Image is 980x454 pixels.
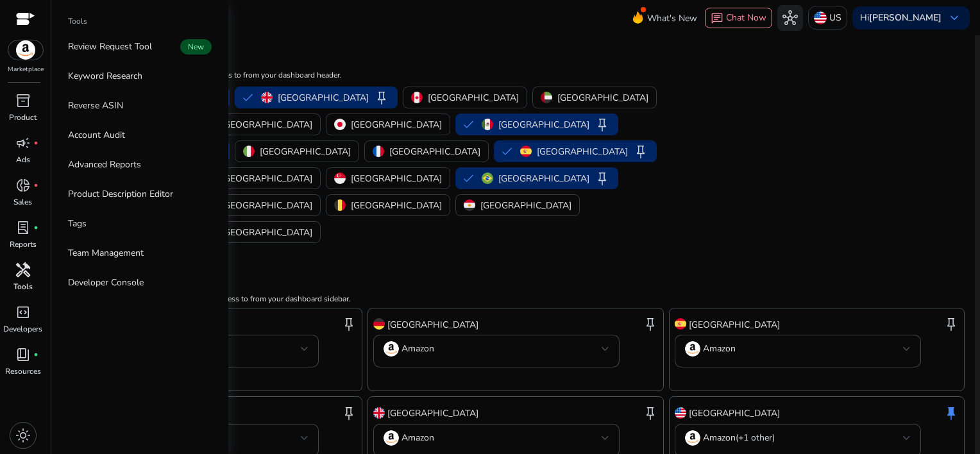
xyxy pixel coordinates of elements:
p: [GEOGRAPHIC_DATA] [260,145,351,158]
img: amazon.svg [384,341,399,357]
span: chat [711,12,723,25]
p: [GEOGRAPHIC_DATA] [387,318,478,332]
p: Amazon [703,343,736,355]
p: Advanced Reports [68,158,141,171]
p: [GEOGRAPHIC_DATA] [351,118,442,131]
span: keep [643,405,658,421]
img: amazon.svg [384,430,399,446]
span: keep [341,316,357,332]
p: Keyword Research [68,69,142,83]
p: Account Audit [68,128,125,142]
p: [GEOGRAPHIC_DATA] [351,199,442,212]
span: (+1 other) [736,432,775,444]
img: uk.svg [261,92,273,103]
p: Developers [3,323,42,335]
span: donut_small [15,178,31,193]
span: keep [595,117,610,132]
p: [GEOGRAPHIC_DATA] [221,172,312,185]
p: Resources [5,366,41,377]
img: ae.svg [541,92,552,103]
p: [GEOGRAPHIC_DATA] [498,118,589,131]
p: US [829,6,841,29]
span: What's New [647,7,697,29]
b: [PERSON_NAME] [869,12,942,24]
img: ca.svg [411,92,423,103]
p: Review Request Tool [68,40,152,53]
span: book_4 [15,347,31,362]
p: [GEOGRAPHIC_DATA] [221,199,312,212]
p: Amazon [401,343,434,355]
img: us.svg [675,407,686,419]
p: [GEOGRAPHIC_DATA] [689,407,780,420]
span: keep [374,90,389,105]
span: keep [943,405,959,421]
h4: Marketplaces [67,276,965,289]
span: code_blocks [15,305,31,320]
p: Product [9,112,37,123]
p: [GEOGRAPHIC_DATA] [689,318,780,332]
img: amazon.svg [685,430,700,446]
p: Amazon [703,432,775,444]
span: keep [633,144,648,159]
span: New [180,39,212,55]
p: Reverse ASIN [68,99,123,112]
p: [GEOGRAPHIC_DATA] [389,145,480,158]
span: keyboard_arrow_down [947,10,962,26]
img: amazon.svg [8,40,43,60]
button: hub [777,5,803,31]
p: Marketplace [8,65,44,74]
span: fiber_manual_record [33,140,38,146]
button: chatChat Now [705,8,772,28]
span: keep [943,316,959,332]
img: us.svg [814,12,827,24]
span: Chat Now [726,12,766,24]
p: Developer Console [68,276,144,289]
span: fiber_manual_record [33,225,38,230]
p: [GEOGRAPHIC_DATA] [557,91,648,105]
span: hub [782,10,798,26]
span: inventory_2 [15,93,31,108]
p: Product Description Editor [68,187,173,201]
img: es.svg [675,318,686,330]
p: Tools [68,15,87,27]
img: uk.svg [373,407,385,419]
span: fiber_manual_record [33,183,38,188]
span: handyman [15,262,31,278]
p: Reports [10,239,37,250]
img: jp.svg [334,119,346,130]
span: lab_profile [15,220,31,235]
p: Amazon [401,432,434,444]
span: keep [595,171,610,186]
h4: Geographies [67,53,665,65]
p: Team Management [68,246,144,260]
span: fiber_manual_record [33,352,38,357]
img: sg.svg [334,172,346,184]
p: Choose the Geographies you'd like quick access to from your dashboard header. [67,69,665,81]
span: campaign [15,135,31,151]
p: [GEOGRAPHIC_DATA] [428,91,519,105]
img: be.svg [334,199,346,211]
p: [GEOGRAPHIC_DATA] [278,91,369,105]
img: amazon.svg [685,341,700,357]
p: Sales [13,196,32,208]
p: Hi [860,13,942,22]
p: Tools [13,281,33,292]
img: de.svg [373,318,385,330]
span: keep [643,316,658,332]
img: es.svg [520,146,532,157]
p: [GEOGRAPHIC_DATA] [351,172,442,185]
p: [GEOGRAPHIC_DATA] [480,199,571,212]
p: [GEOGRAPHIC_DATA] [537,145,628,158]
p: Ads [16,154,30,165]
img: br.svg [482,172,493,184]
p: [GEOGRAPHIC_DATA] [498,172,589,185]
p: [GEOGRAPHIC_DATA] [221,226,312,239]
span: keep [341,405,357,421]
span: light_mode [15,428,31,443]
img: it.svg [243,146,255,157]
img: fr.svg [373,146,384,157]
p: Choose the marketplace(s) you'd like quick access to from your dashboard sidebar. [67,293,965,305]
p: [GEOGRAPHIC_DATA] [387,407,478,420]
p: [GEOGRAPHIC_DATA] [221,118,312,131]
img: eg.svg [464,199,475,211]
